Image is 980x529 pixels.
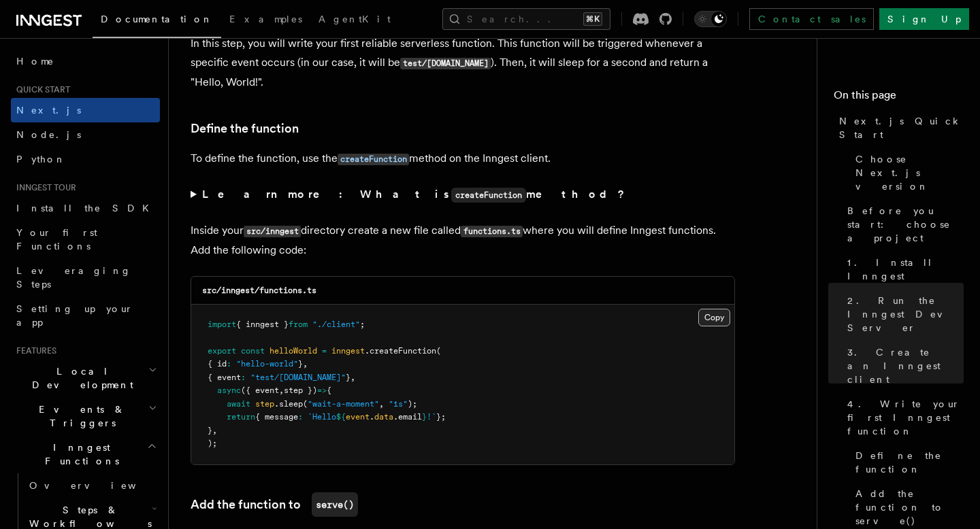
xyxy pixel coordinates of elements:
[11,98,160,122] a: Next.js
[842,199,964,250] a: Before you start: choose a project
[11,435,160,473] button: Inngest Functions
[338,152,409,165] a: createFunction
[269,346,317,356] span: helloWorld
[24,473,160,498] a: Overview
[16,105,81,116] span: Next.js
[11,296,160,335] a: Setting up your app
[346,412,370,422] span: event
[11,397,160,435] button: Events & Triggers
[310,4,399,37] a: AgentKit
[327,386,331,395] span: {
[451,188,526,203] code: createFunction
[229,14,302,24] span: Examples
[250,373,346,382] span: "test/[DOMAIN_NAME]"
[855,449,964,476] span: Define the function
[312,320,360,329] span: "./client"
[217,386,241,395] span: async
[284,386,317,395] span: step })
[847,345,964,386] span: 3. Create an Inngest client
[11,196,160,220] a: Install the SDK
[11,359,160,397] button: Local Development
[834,87,964,109] h4: On this page
[11,147,160,171] a: Python
[274,399,303,409] span: .sleep
[255,412,298,422] span: { message
[298,359,303,369] span: }
[191,119,299,138] a: Define the function
[400,58,491,69] code: test/[DOMAIN_NAME]
[322,346,327,356] span: =
[227,399,250,409] span: await
[11,441,147,468] span: Inngest Functions
[227,412,255,422] span: return
[338,154,409,165] code: createFunction
[255,399,274,409] span: step
[208,426,212,435] span: }
[241,346,265,356] span: const
[436,346,441,356] span: (
[11,122,160,147] a: Node.js
[847,294,964,335] span: 2. Run the Inngest Dev Server
[855,487,964,528] span: Add the function to serve()
[346,373,350,382] span: }
[11,182,76,193] span: Inngest tour
[16,303,133,328] span: Setting up your app
[279,386,284,395] span: ,
[308,412,336,422] span: `Hello
[208,439,217,448] span: );
[289,320,308,329] span: from
[191,492,358,517] a: Add the function toserve()
[208,346,236,356] span: export
[16,265,131,290] span: Leveraging Steps
[834,109,964,147] a: Next.js Quick Start
[850,147,964,199] a: Choose Next.js version
[11,403,148,430] span: Events & Triggers
[408,399,417,409] span: );
[694,11,727,27] button: Toggle dark mode
[583,12,602,26] kbd: ⌘K
[850,443,964,481] a: Define the function
[236,359,298,369] span: "hello-world"
[842,288,964,340] a: 2. Run the Inngest Dev Server
[422,412,427,422] span: }
[749,8,874,30] a: Contact sales
[101,14,213,24] span: Documentation
[847,256,964,283] span: 1. Install Inngest
[16,203,157,214] span: Install the SDK
[360,320,365,329] span: ;
[442,8,610,30] button: Search...⌘K
[202,188,627,201] strong: Learn more: What is method?
[847,204,964,245] span: Before you start: choose a project
[855,152,964,193] span: Choose Next.js version
[379,399,384,409] span: ,
[336,412,346,422] span: ${
[208,320,236,329] span: import
[318,14,391,24] span: AgentKit
[191,185,735,205] summary: Learn more: What iscreateFunctionmethod?
[370,412,374,422] span: .
[312,492,358,517] code: serve()
[698,309,730,326] button: Copy
[308,399,379,409] span: "wait-a-moment"
[227,359,231,369] span: :
[365,346,436,356] span: .createFunction
[331,346,365,356] span: inngest
[16,54,54,68] span: Home
[436,412,446,422] span: };
[317,386,327,395] span: =>
[350,373,355,382] span: ,
[11,345,56,356] span: Features
[839,114,964,141] span: Next.js Quick Start
[93,4,221,38] a: Documentation
[11,258,160,296] a: Leveraging Steps
[11,84,70,95] span: Quick start
[241,386,279,395] span: ({ event
[16,129,81,140] span: Node.js
[191,34,735,92] p: In this step, you will write your first reliable serverless function. This function will be trigg...
[29,480,169,491] span: Overview
[244,226,301,237] code: src/inngest
[879,8,969,30] a: Sign Up
[16,227,97,252] span: Your first Functions
[461,226,523,237] code: functions.ts
[191,149,735,169] p: To define the function, use the method on the Inngest client.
